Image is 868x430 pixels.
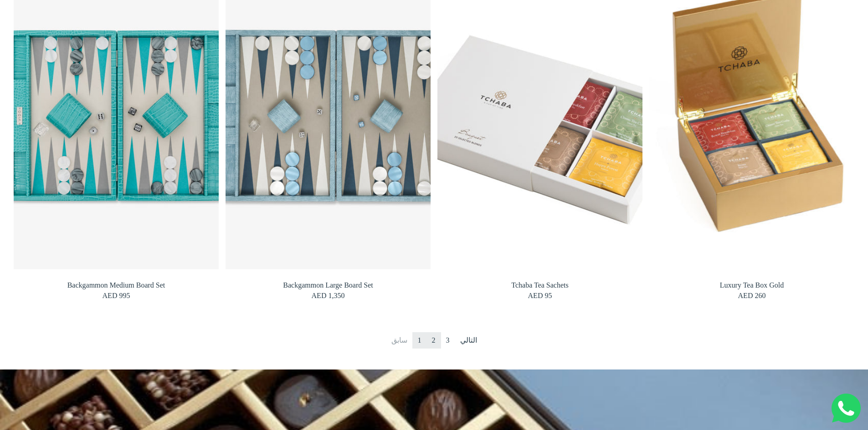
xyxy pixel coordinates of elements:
[226,278,431,304] a: Backgammon Large Board Set AED 1,350
[437,281,642,290] span: Tchaba Tea Sachets
[455,332,483,349] a: التالي
[738,292,766,299] span: AED 260
[14,281,219,290] span: Backgammon Medium Board Set
[528,292,552,299] span: AED 95
[226,281,431,290] span: Backgammon Large Board Set
[832,394,861,423] img: Whatsapp
[14,278,219,304] a: Backgammon Medium Board Set AED 995
[437,278,642,304] a: Tchaba Tea Sachets AED 95
[426,332,441,349] a: اذهب إلى صفحة 2
[103,292,130,299] span: AED 995
[649,281,854,290] span: Luxury Tea Box Gold
[386,325,483,356] nav: Pagination Navigation
[441,332,455,349] a: اذهب إلى صفحة 3
[412,332,427,349] span: 1
[312,292,345,299] span: AED 1,350
[649,278,854,304] a: Luxury Tea Box Gold AED 260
